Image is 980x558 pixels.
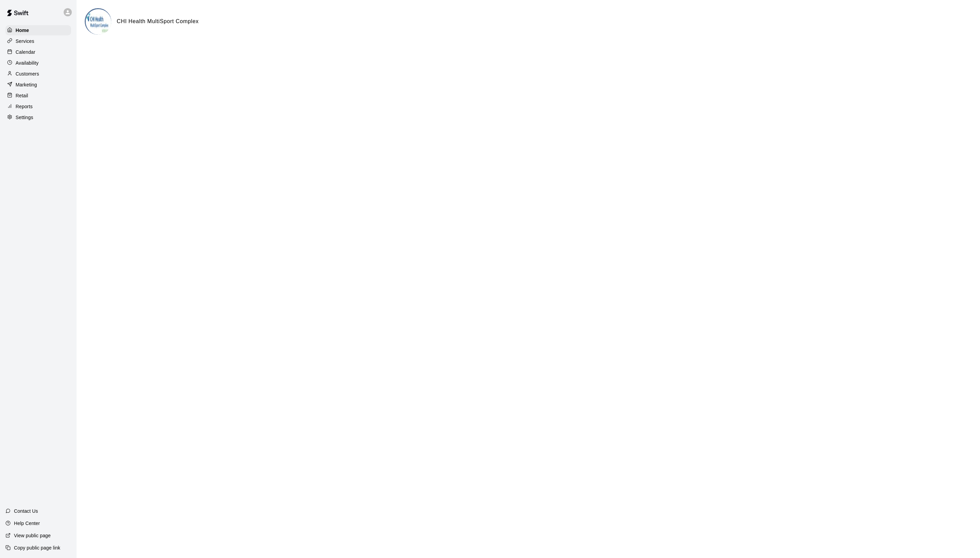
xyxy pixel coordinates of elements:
a: Availability [5,58,71,68]
p: Help Center [14,520,40,527]
img: CHI Health MultiSport Complex logo [86,9,111,35]
p: Customers [16,70,39,77]
p: Marketing [16,81,37,88]
p: View public page [14,532,51,539]
h6: CHI Health MultiSport Complex [117,17,199,26]
p: Services [16,38,34,45]
p: Calendar [16,49,35,55]
a: Calendar [5,47,71,57]
a: Customers [5,69,71,79]
a: Home [5,25,71,35]
a: Services [5,36,71,46]
p: Availability [16,60,39,66]
a: Settings [5,112,71,122]
p: Home [16,27,29,34]
p: Settings [16,114,33,121]
p: Retail [16,92,28,99]
a: Retail [5,91,71,101]
p: Contact Us [14,508,38,514]
a: Marketing [5,80,71,90]
p: Copy public page link [14,544,60,551]
a: Reports [5,101,71,112]
p: Reports [16,103,33,110]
